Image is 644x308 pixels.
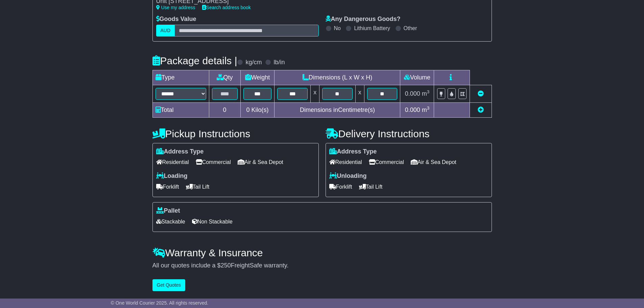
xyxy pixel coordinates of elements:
label: Any Dangerous Goods? [326,16,401,23]
button: Get Quotes [152,279,186,291]
label: Loading [156,172,188,180]
td: Volume [400,70,434,85]
td: Kilo(s) [240,102,275,117]
span: Commercial [196,157,231,167]
label: Other [404,25,417,31]
label: Goods Value [156,16,196,23]
span: Residential [156,157,189,167]
h4: Delivery Instructions [326,128,492,139]
span: Non Stackable [192,216,233,227]
span: m [422,106,430,113]
td: Total [152,102,209,117]
a: Add new item [478,106,484,113]
label: Address Type [156,148,204,156]
span: 250 [221,262,231,269]
span: 0.000 [405,106,420,113]
span: Residential [329,157,362,167]
h4: Package details | [152,55,237,66]
a: Remove this item [478,90,484,97]
span: Air & Sea Depot [238,157,283,167]
div: All our quotes include a $ FreightSafe warranty. [152,262,492,269]
td: Dimensions in Centimetre(s) [275,102,400,117]
span: Tail Lift [186,182,210,192]
td: Weight [240,70,275,85]
span: Commercial [369,157,404,167]
sup: 3 [427,89,430,94]
label: kg/cm [245,59,262,66]
td: Type [152,70,209,85]
label: lb/in [273,59,285,66]
span: m [422,90,430,97]
a: Search address book [202,5,251,10]
span: Forklift [156,182,179,192]
label: Lithium Battery [354,25,390,31]
td: x [355,85,364,102]
h4: Warranty & Insurance [152,247,492,258]
span: Air & Sea Depot [411,157,456,167]
span: 0.000 [405,90,420,97]
span: Stackable [156,216,185,227]
h4: Pickup Instructions [152,128,319,139]
td: 0 [209,102,240,117]
span: Tail Lift [359,182,383,192]
span: Forklift [329,182,352,192]
span: © One World Courier 2025. All rights reserved. [111,300,209,306]
label: Unloading [329,172,367,180]
td: x [311,85,319,102]
span: 0 [246,106,249,113]
label: AUD [156,25,175,37]
sup: 3 [427,105,430,111]
label: No [334,25,341,31]
label: Pallet [156,207,180,215]
td: Dimensions (L x W x H) [275,70,400,85]
td: Qty [209,70,240,85]
a: Use my address [156,5,195,10]
label: Address Type [329,148,377,156]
